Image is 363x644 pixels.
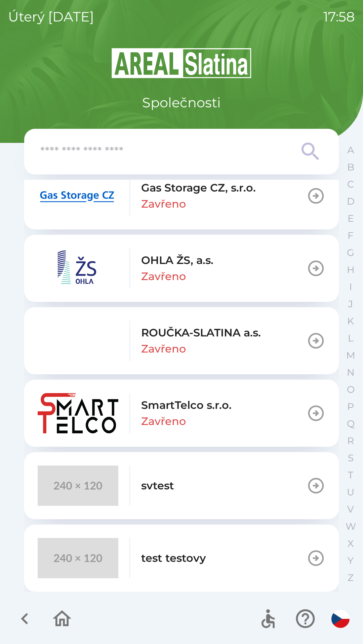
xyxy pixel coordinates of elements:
[347,178,354,190] p: C
[348,298,353,310] p: J
[8,7,94,27] p: úterý [DATE]
[141,252,213,268] p: OHLA ŽS, a.s.
[38,538,118,578] img: 240x120
[342,227,359,244] button: F
[24,235,339,302] button: OHLA ŽS, a.s.Zavřeno
[342,467,359,484] button: T
[342,398,359,415] button: P
[24,525,339,592] button: test testovy
[349,281,352,293] p: I
[348,538,354,549] p: X
[342,278,359,296] button: I
[38,393,118,433] img: a1091e8c-df79-49dc-bd76-976ff18fd19d.png
[342,381,359,398] button: O
[342,296,359,313] button: J
[141,341,186,357] p: Zavřeno
[348,555,354,567] p: Y
[347,486,354,498] p: U
[38,176,118,216] img: 2bd567fa-230c-43b3-b40d-8aef9e429395.png
[342,432,359,449] button: R
[348,213,354,224] p: E
[38,248,118,288] img: 95230cbc-907d-4dce-b6ee-20bf32430970.png
[347,367,355,378] p: N
[347,196,355,207] p: D
[347,144,354,156] p: A
[348,230,354,241] p: F
[141,550,206,566] p: test testovy
[24,47,339,79] img: Logo
[38,321,118,361] img: e7973d4e-78b1-4a83-8dc1-9059164483d7.png
[342,142,359,159] button: A
[342,552,359,569] button: Y
[342,210,359,227] button: E
[342,330,359,347] button: L
[141,268,186,284] p: Zavřeno
[348,469,353,481] p: T
[141,413,186,429] p: Zavřeno
[342,347,359,364] button: M
[347,247,354,259] p: G
[346,521,356,532] p: W
[24,452,339,519] button: svtest
[342,484,359,501] button: U
[347,401,354,413] p: P
[342,569,359,586] button: Z
[342,449,359,467] button: S
[347,418,355,430] p: Q
[346,350,355,361] p: M
[24,162,339,229] button: Gas Storage CZ, s.r.o.Zavřeno
[348,332,353,344] p: L
[141,397,232,413] p: SmartTelco s.r.o.
[347,315,354,327] p: K
[342,193,359,210] button: D
[342,244,359,261] button: G
[348,572,354,584] p: Z
[347,264,355,276] p: H
[331,610,350,628] img: cs flag
[347,384,355,395] p: O
[142,93,221,113] p: Společnosti
[141,180,256,196] p: Gas Storage CZ, s.r.o.
[141,196,186,212] p: Zavřeno
[141,478,174,494] p: svtest
[323,7,355,27] p: 17:58
[141,325,261,341] p: ROUČKA-SLATINA a.s.
[342,313,359,330] button: K
[342,364,359,381] button: N
[342,176,359,193] button: C
[348,452,354,464] p: S
[347,435,354,447] p: R
[347,161,354,173] p: B
[38,466,118,506] img: 240x120
[342,415,359,432] button: Q
[342,535,359,552] button: X
[24,307,339,374] button: ROUČKA-SLATINA a.s.Zavřeno
[342,159,359,176] button: B
[24,380,339,447] button: SmartTelco s.r.o.Zavřeno
[342,261,359,278] button: H
[342,501,359,518] button: V
[347,503,354,515] p: V
[342,518,359,535] button: W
